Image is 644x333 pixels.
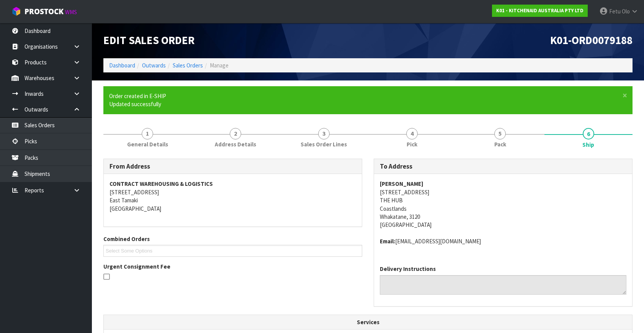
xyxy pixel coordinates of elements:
label: Combined Orders [103,235,150,243]
span: 4 [406,128,418,139]
strong: CONTRACT WAREHOUSING & LOGISTICS [110,180,213,187]
span: × [623,90,627,101]
strong: email [380,238,395,245]
h3: From Address [110,163,356,170]
span: 6 [583,128,594,139]
span: Pick [407,140,417,148]
span: Address Details [215,140,256,148]
span: Olo [622,8,630,15]
span: 5 [494,128,506,139]
a: Outwards [142,62,166,69]
a: Dashboard [109,62,135,69]
span: Edit Sales Order [103,33,195,47]
address: [STREET_ADDRESS] THE HUB Coastlands Whakatane, 3120 [GEOGRAPHIC_DATA] [380,180,626,229]
span: Sales Order Lines [301,140,347,148]
a: Sales Orders [173,62,203,69]
span: Manage [210,62,229,69]
img: cube-alt.png [11,7,21,16]
span: 1 [142,128,153,139]
span: 2 [230,128,241,139]
address: [STREET_ADDRESS] East Tamaki [GEOGRAPHIC_DATA] [110,180,356,213]
small: WMS [65,8,77,16]
span: Ship [582,141,594,149]
span: ProStock [25,7,64,16]
span: Fetu [609,8,621,15]
span: K01-ORD0079188 [550,33,633,47]
strong: [PERSON_NAME] [380,180,423,187]
a: K01 - KITCHENAID AUSTRALIA PTY LTD [492,5,588,17]
address: [EMAIL_ADDRESS][DOMAIN_NAME] [380,237,626,245]
label: Delivery Instructions [380,265,436,273]
span: Order created in E-SHIP Updated successfully [109,92,166,108]
span: Pack [494,140,506,148]
th: Services [104,315,632,330]
span: 3 [318,128,330,139]
strong: K01 - KITCHENAID AUSTRALIA PTY LTD [496,7,584,14]
span: General Details [127,140,168,148]
h3: To Address [380,163,626,170]
label: Urgent Consignment Fee [103,262,170,271]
